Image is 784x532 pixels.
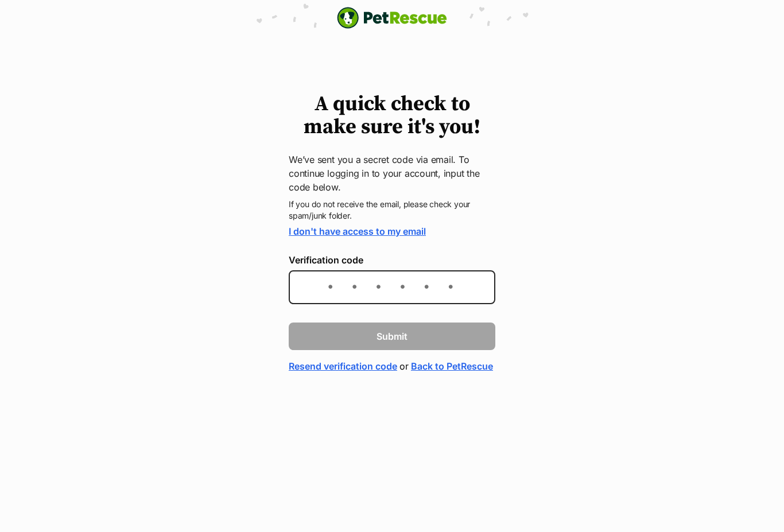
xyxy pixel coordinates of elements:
p: We’ve sent you a secret code via email. To continue logging in to your account, input the code be... [289,153,495,194]
input: Enter the 6-digit verification code sent to your device [289,270,495,304]
a: I don't have access to my email [289,226,426,237]
span: or [399,359,409,373]
a: Resend verification code [289,359,397,373]
button: Submit [289,323,495,350]
h1: A quick check to make sure it's you! [289,93,495,139]
label: Verification code [289,255,495,265]
span: Submit [377,329,407,343]
img: logo-e224e6f780fb5917bec1dbf3a21bbac754714ae5b6737aabdf751b685950b380.svg [337,7,447,29]
p: If you do not receive the email, please check your spam/junk folder. [289,199,495,222]
a: Back to PetRescue [411,359,493,373]
a: PetRescue [337,7,447,29]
